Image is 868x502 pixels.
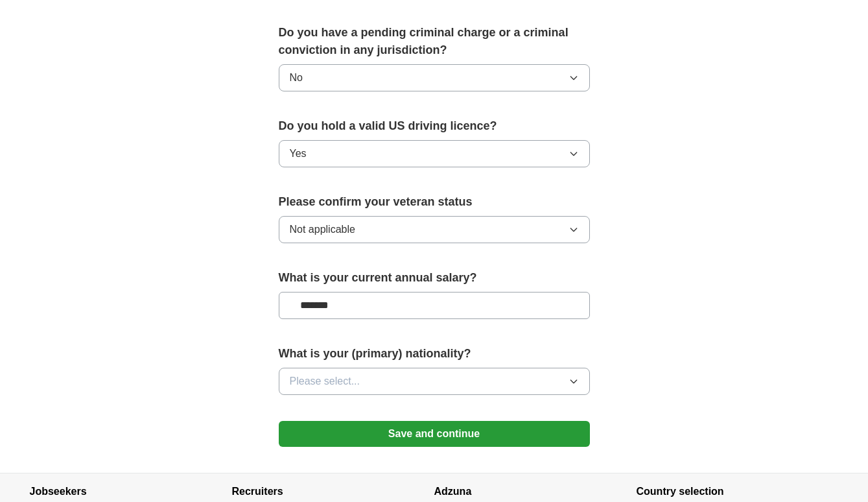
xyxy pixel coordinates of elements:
span: Please select... [290,374,360,389]
button: Please select... [279,368,590,395]
button: No [279,64,590,91]
span: No [290,70,303,86]
label: What is your current annual salary? [279,269,590,287]
button: Save and continue [279,421,590,447]
button: Not applicable [279,216,590,243]
label: Do you have a pending criminal charge or a criminal conviction in any jurisdiction? [279,24,590,59]
label: Do you hold a valid US driving licence? [279,117,590,135]
label: Please confirm your veteran status [279,193,590,211]
label: What is your (primary) nationality? [279,345,590,363]
span: Yes [290,146,307,161]
span: Not applicable [290,222,355,237]
button: Yes [279,140,590,167]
